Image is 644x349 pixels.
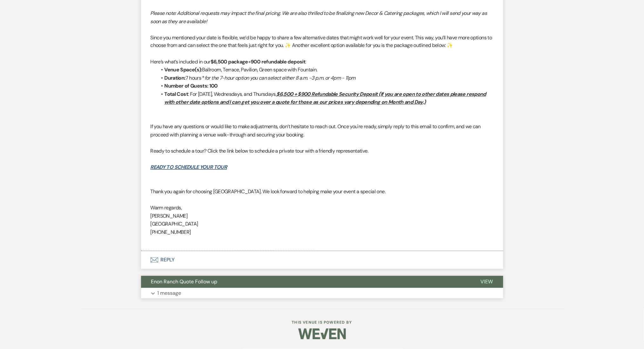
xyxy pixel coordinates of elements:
span: View [481,279,493,285]
button: Reply [141,251,503,269]
strong: $6,500 package [211,59,248,65]
u: $6,500 + $900 Refundable Security Deposit (If you are open to other dates please respond with oth... [165,91,486,106]
span: : For [DATE], Wednesdays, and Thursdays, [188,91,276,98]
button: Enon Ranch Quote Follow up [141,276,471,288]
strong: Total Cost [165,91,188,98]
span: Since you mentioned your date is flexible, we’d be happy to share a few alternative dates that mi... [151,34,492,49]
button: View [471,276,503,288]
img: Weven Logo [298,323,346,345]
strong: Duration: [165,75,186,82]
span: [PHONE_NUMBER] [151,229,191,236]
span: : [305,59,306,65]
span: Enon Ranch Quote Follow up [151,279,218,285]
em: Please note: Additional requests may impact the final pricing. We are also thrilled to be finaliz... [151,10,487,25]
span: Ready to schedule a tour? Click the link below to schedule a private tour with a friendly represe... [151,148,369,155]
em: for the 7-hour option you can select either 8 a.m. -3 p.m. or 4pm - 11pm [205,75,356,82]
strong: 900 refundable deposit [251,59,305,65]
span: 7 hours * [186,75,205,82]
span: Thank you again for choosing [GEOGRAPHIC_DATA]. We look forward to helping make your event a spec... [151,188,386,195]
span: Warm regards, [151,205,182,211]
span: [PERSON_NAME] [151,213,188,220]
span: + [248,59,251,65]
strong: Venue Space(s): [165,67,202,73]
span: [GEOGRAPHIC_DATA] [151,221,198,227]
button: 1 message [141,288,503,299]
a: READY TO SCHEDULE YOUR TOUR [151,164,227,171]
p: 1 message [158,289,181,298]
span: If you have any questions or would like to make adjustments, don’t hesitate to reach out. Once yo... [151,123,481,138]
span: Ballroom, Terrace, Pavilion, Green space with Fountain. [202,67,317,73]
strong: Number of Guests: 100 [165,83,218,89]
span: Here’s what’s included in our [151,59,211,65]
